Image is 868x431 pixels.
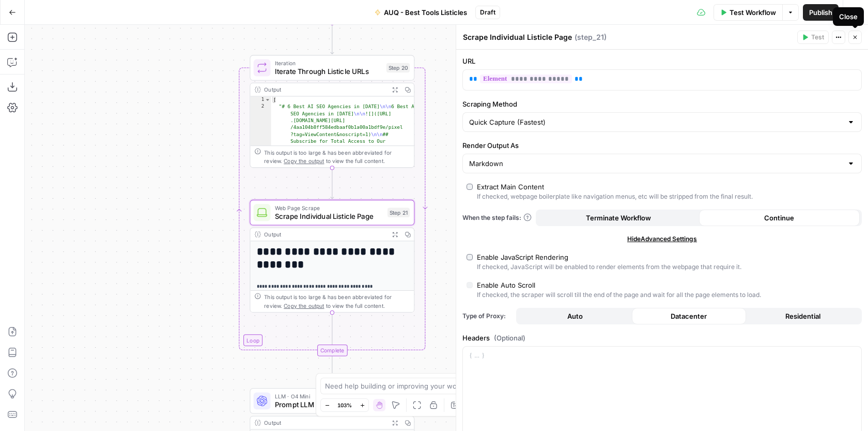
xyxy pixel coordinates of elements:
[803,4,839,21] button: Publish
[811,33,824,42] span: Test
[386,63,410,73] div: Step 20
[250,97,271,103] div: 1
[462,333,862,343] label: Headers
[730,7,776,18] span: Test Workflow
[264,293,410,310] div: This output is too large & has been abbreviated for review. to view the full content.
[264,85,385,94] div: Output
[368,4,473,21] button: AUQ - Best Tools Listicles
[275,392,382,400] span: LLM · O4 Mini
[785,311,820,321] span: Residential
[462,56,862,66] label: URL
[671,311,707,321] span: Datacenter
[337,401,352,409] span: 103%
[275,399,382,410] span: Prompt LLM
[477,290,761,300] div: If checked, the scraper will scroll till the end of the page and wait for all the page elements t...
[567,311,583,321] span: Auto
[388,208,410,218] div: Step 21
[331,168,334,199] g: Edge from step_20 to step_21
[275,66,382,77] span: Iterate Through Listicle URLs
[384,7,467,18] span: AUQ - Best Tools Listicles
[462,140,862,151] label: Render Output As
[746,308,860,324] button: Residential
[586,213,651,223] span: Terminate Workflow
[264,419,385,427] div: Output
[469,117,843,127] input: Quick Capture (Fastest)
[467,184,473,190] input: Extract Main ContentIf checked, webpage boilerplate like navigation menus, etc will be stripped f...
[480,8,495,17] span: Draft
[264,148,410,165] div: This output is too large & has been abbreviated for review. to view the full content.
[463,32,572,42] textarea: Scrape Individual Listicle Page
[265,97,270,103] span: Toggle code folding, rows 1 through 3
[477,252,568,262] div: Enable JavaScript Rendering
[575,32,607,42] span: ( step_21 )
[809,7,832,18] span: Publish
[264,230,385,239] div: Output
[477,192,753,201] div: If checked, webpage boilerplate like navigation menus, etc will be stripped from the final result.
[477,280,535,290] div: Enable Auto Scroll
[284,158,324,164] span: Copy the output
[275,59,382,67] span: Iteration
[462,213,532,222] a: When the step fails:
[331,23,334,54] g: Edge from step_1 to step_20
[469,158,843,169] input: Markdown
[714,4,782,21] button: Test Workflow
[331,356,334,388] g: Edge from step_20-iteration-end to step_22
[538,210,699,226] button: Terminate Workflow
[477,182,544,192] div: Extract Main Content
[284,303,324,309] span: Copy the output
[317,345,348,356] div: Complete
[839,11,858,22] div: Close
[494,333,525,343] span: (Optional)
[477,262,741,272] div: If checked, JavaScript will be enabled to render elements from the webpage that require it.
[462,99,862,109] label: Scraping Method
[764,213,794,223] span: Continue
[627,234,697,244] span: Hide Advanced Settings
[462,311,512,321] span: Type of Proxy:
[275,203,383,212] span: Web Page Scrape
[467,254,473,260] input: Enable JavaScript RenderingIf checked, JavaScript will be enabled to render elements from the web...
[275,211,383,222] span: Scrape Individual Listicle Page
[250,55,414,168] div: LoopIterationIterate Through Listicle URLsStep 20Output[ "# 6 Best AI SEO Agencies in [DATE]\n\n6...
[250,345,414,356] div: Complete
[797,31,829,44] button: Test
[518,308,632,324] button: Auto
[467,282,473,288] input: Enable Auto ScrollIf checked, the scraper will scroll till the end of the page and wait for all t...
